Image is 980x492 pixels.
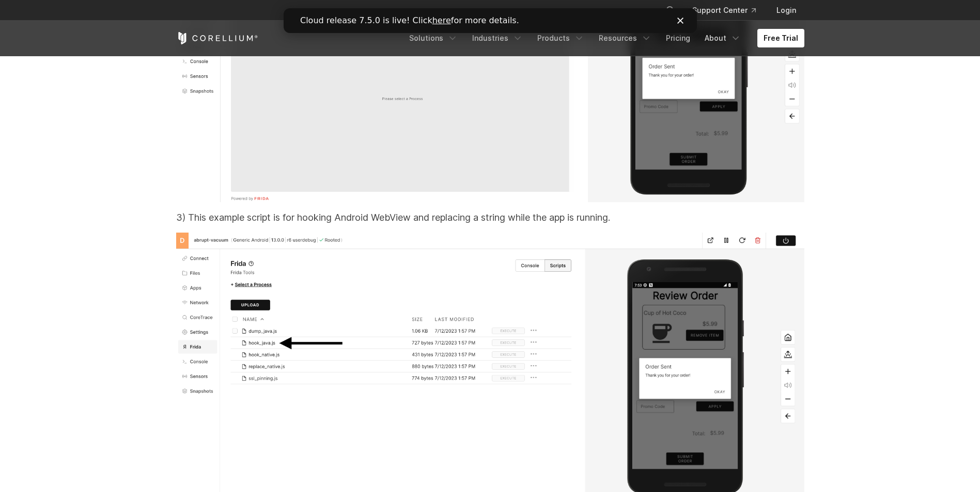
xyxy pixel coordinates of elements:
[394,9,404,15] div: Close
[757,29,804,47] a: Free Trial
[684,1,764,20] a: Support Center
[403,29,464,47] a: Solutions
[768,1,804,20] a: Login
[176,210,804,224] p: 3) This example script is for hooking Android WebView and replacing a string while the app is run...
[531,29,590,47] a: Products
[593,29,658,47] a: Resources
[660,29,696,47] a: Pricing
[661,1,680,20] button: Search
[466,29,529,47] a: Industries
[284,8,697,33] iframe: Intercom live chat banner
[653,1,804,20] div: Navigation Menu
[176,32,258,44] a: Corellium Home
[698,29,747,47] a: About
[403,29,804,47] div: Navigation Menu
